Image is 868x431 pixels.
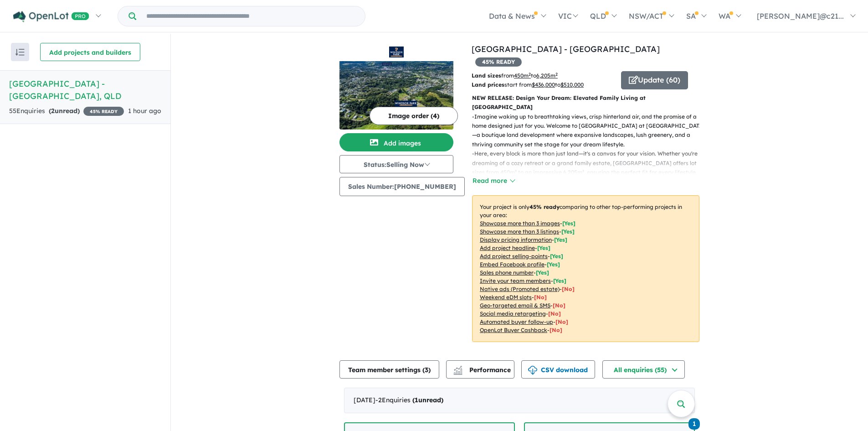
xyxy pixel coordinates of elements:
u: Display pricing information [480,236,552,243]
span: [ Yes ] [561,228,575,235]
sup: 2 [529,72,531,77]
button: All enquiries (55) [602,360,685,379]
img: sort.svg [15,49,25,56]
span: [ Yes ] [547,261,560,268]
a: [GEOGRAPHIC_DATA] - [GEOGRAPHIC_DATA] [472,44,660,54]
span: 1 [415,396,418,404]
img: line-chart.svg [454,366,462,371]
u: 6,205 m [536,72,558,79]
u: Automated buyer follow-up [480,318,553,325]
u: $ 436,000 [532,81,555,88]
u: Embed Facebook profile [480,261,544,268]
span: - 2 Enquir ies [375,396,443,404]
button: Read more [472,176,515,186]
div: [DATE] [344,388,695,413]
span: 1 hour ago [128,107,161,115]
span: [ Yes ] [537,244,550,251]
p: start from [472,80,614,89]
span: [ Yes ] [536,269,549,276]
button: Update (60) [621,71,688,89]
span: 45 % READY [475,57,522,67]
u: OpenLot Buyer Cashback [480,327,547,333]
img: Openlot PRO Logo White [13,11,89,22]
button: Team member settings (3) [339,360,439,379]
u: Invite your team members [480,277,551,284]
strong: ( unread) [412,396,443,404]
span: [ Yes ] [554,236,567,243]
span: Performance [455,366,511,374]
span: 2 [51,107,55,115]
img: Windsor Park Estate - Burnside [339,61,453,130]
span: [PERSON_NAME]@c21... [757,11,844,21]
u: Add project selling-points [480,253,548,260]
span: to [531,72,558,79]
span: [ Yes ] [553,277,566,284]
button: Image order (4) [370,107,458,125]
button: Add images [339,133,453,151]
b: Land sizes [472,72,501,79]
span: 3 [425,366,428,374]
button: Status:Selling Now [339,155,453,173]
sup: 2 [555,72,558,77]
span: [No] [553,302,565,309]
button: Performance [446,360,514,379]
span: 45 % READY [83,107,124,116]
p: - Here, every block is more than just land—it's a canvas for your vision. Whether you're dreaming... [472,149,707,196]
p: NEW RELEASE: Design Your Dream: Elevated Family Living at [GEOGRAPHIC_DATA] [472,93,699,112]
button: Sales Number:[PHONE_NUMBER] [339,177,465,196]
u: $ 510,000 [560,81,584,88]
img: bar-chart.svg [453,369,462,374]
img: download icon [528,366,537,375]
span: [No] [555,318,568,325]
div: 55 Enquir ies [9,106,124,117]
button: Add projects and builders [40,43,140,61]
b: Land prices [472,81,504,88]
img: Windsor Park Estate - Burnside Logo [343,47,450,57]
u: Showcase more than 3 images [480,220,560,227]
span: [No] [550,327,562,333]
u: Add project headline [480,244,535,251]
a: 1 [688,417,700,430]
u: Social media retargeting [480,310,546,317]
span: [ Yes ] [550,253,563,260]
span: [No] [548,310,561,317]
u: Geo-targeted email & SMS [480,302,550,309]
h5: [GEOGRAPHIC_DATA] - [GEOGRAPHIC_DATA] , QLD [9,78,161,102]
a: Windsor Park Estate - Burnside LogoWindsor Park Estate - Burnside [339,43,453,130]
u: Sales phone number [480,269,534,276]
span: [No] [534,294,547,301]
p: from [472,71,614,80]
span: to [555,81,584,88]
input: Try estate name, suburb, builder or developer [138,6,363,26]
b: 45 % ready [529,203,560,210]
strong: ( unread) [49,107,80,115]
p: - Imagine waking up to breathtaking views, crisp hinterland air, and the promise of a home design... [472,112,707,150]
u: Native ads (Promoted estate) [480,286,560,292]
u: Weekend eDM slots [480,294,532,301]
u: 450 m [514,72,531,79]
span: [No] [562,286,575,292]
u: Showcase more than 3 listings [480,228,559,235]
span: 1 [688,418,700,430]
p: Your project is only comparing to other top-performing projects in your area: - - - - - - - - - -... [472,195,699,342]
button: CSV download [521,360,595,379]
span: [ Yes ] [562,220,575,227]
